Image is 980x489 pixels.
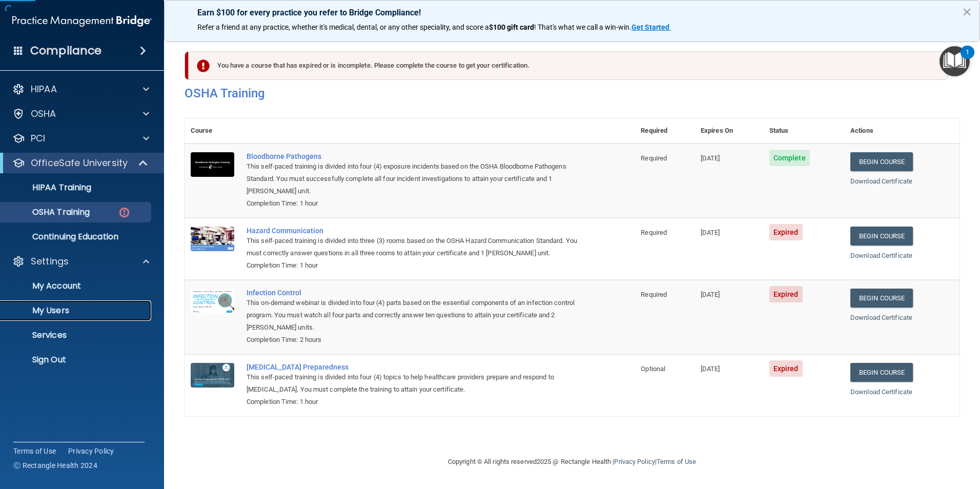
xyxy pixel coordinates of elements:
[13,460,97,471] span: Ⓒ Rectangle Health 2024
[189,51,948,80] div: You have a course that has expired or is incomplete. Please complete the course to get your certi...
[247,363,583,371] a: [MEDICAL_DATA] Preparedness
[247,160,583,197] div: This self-paced training is divided into four (4) exposure incidents based on the OSHA Bloodborne...
[631,23,671,31] a: Get Started
[940,46,970,76] button: Open Resource Center, 1 new notification
[7,207,90,217] p: OSHA Training
[197,8,947,17] p: Earn $100 for every practice you refer to Bridge Compliance!
[769,150,810,166] span: Complete
[247,289,583,297] a: Infection Control
[185,118,240,144] th: Course
[13,446,56,456] a: Terms of Use
[635,118,695,144] th: Required
[247,152,583,160] a: Bloodborne Pathogens
[68,446,114,456] a: Privacy Policy
[12,255,149,268] a: Settings
[247,297,583,334] div: This on-demand webinar is divided into four (4) parts based on the essential components of an inf...
[7,355,147,365] p: Sign Out
[31,132,45,145] p: PCI
[631,23,669,31] strong: Get Started
[763,118,844,144] th: Status
[197,59,210,72] img: exclamation-circle-solid-danger.72ef9ffc.png
[489,23,534,31] strong: $100 gift card
[385,445,759,478] div: Copyright © All rights reserved 2025 @ Rectangle Health | |
[850,252,912,259] a: Download Certificate
[31,255,69,268] p: Settings
[247,259,583,272] div: Completion Time: 1 hour
[12,132,149,145] a: PCI
[247,235,583,259] div: This self-paced training is divided into three (3) rooms based on the OSHA Hazard Communication S...
[7,182,91,193] p: HIPAA Training
[197,23,489,31] span: Refer a friend at any practice, whether it's medical, dental, or any other speciality, and score a
[657,458,696,465] a: Terms of Use
[118,206,131,219] img: danger-circle.6113f641.png
[962,4,972,20] button: Close
[641,365,665,373] span: Optional
[701,229,720,236] span: [DATE]
[247,227,583,235] a: Hazard Communication
[844,118,959,144] th: Actions
[31,157,128,169] p: OfficeSafe University
[769,360,803,377] span: Expired
[966,52,969,66] div: 1
[247,371,583,396] div: This self-paced training is divided into four (4) topics to help healthcare providers prepare and...
[12,157,149,169] a: OfficeSafe University
[247,396,583,408] div: Completion Time: 1 hour
[850,227,913,246] a: Begin Course
[850,289,913,308] a: Begin Course
[850,388,912,396] a: Download Certificate
[31,83,57,95] p: HIPAA
[701,291,720,298] span: [DATE]
[12,83,149,95] a: HIPAA
[7,281,147,291] p: My Account
[701,365,720,373] span: [DATE]
[641,154,667,162] span: Required
[641,229,667,236] span: Required
[641,291,667,298] span: Required
[31,108,56,120] p: OSHA
[12,108,149,120] a: OSHA
[534,23,631,31] span: ! That's what we call a win-win.
[850,177,912,185] a: Download Certificate
[12,11,152,31] img: PMB logo
[247,334,583,346] div: Completion Time: 2 hours
[850,152,913,171] a: Begin Course
[7,232,147,242] p: Continuing Education
[850,314,912,321] a: Download Certificate
[769,224,803,240] span: Expired
[185,86,959,100] h4: OSHA Training
[701,154,720,162] span: [DATE]
[614,458,655,465] a: Privacy Policy
[30,44,101,58] h4: Compliance
[247,197,583,210] div: Completion Time: 1 hour
[7,305,147,316] p: My Users
[769,286,803,302] span: Expired
[850,363,913,382] a: Begin Course
[695,118,763,144] th: Expires On
[7,330,147,340] p: Services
